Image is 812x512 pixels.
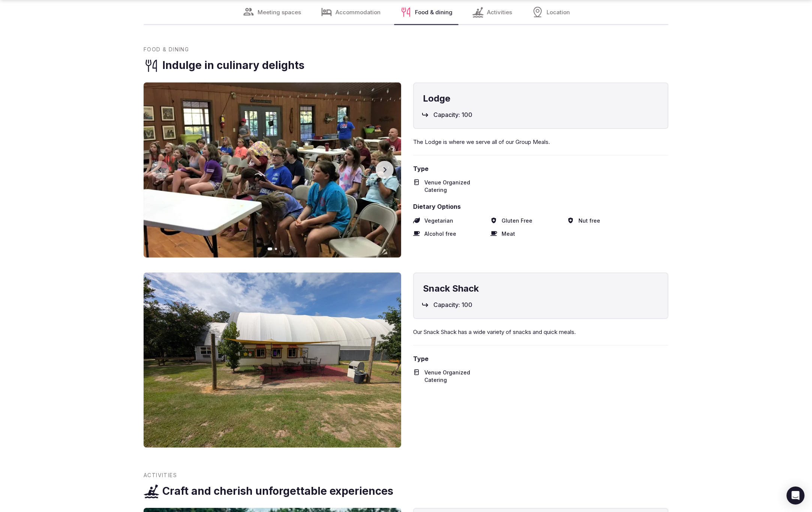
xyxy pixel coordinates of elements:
img: Gallery image 1 [144,272,401,448]
span: Activities [487,8,512,16]
span: Activities [144,472,177,479]
span: The Lodge is where we serve all of our Group Meals. [413,138,550,145]
h3: Craft and cherish unforgettable experiences [162,484,393,499]
div: Open Intercom Messenger [787,487,805,505]
button: Go to slide 1 [267,247,272,250]
span: Alcohol free [424,230,456,238]
span: Gluten Free [502,217,532,225]
span: Type [413,165,668,173]
button: Go to slide 2 [275,248,277,250]
span: Food & dining [415,8,452,16]
span: Venue Organized Catering [424,179,484,193]
span: Our Snack Shack has a wide variety of snacks and quick meals. [413,328,576,335]
span: Nut free [578,217,600,225]
span: Location [547,8,570,16]
span: Type [413,355,668,363]
img: Gallery image 1 [144,82,401,257]
span: Food & dining [144,46,189,53]
span: Meeting spaces [258,8,301,16]
span: Meat [502,230,515,238]
span: Venue Organized Catering [424,369,484,383]
h3: Indulge in culinary delights [162,58,304,73]
span: Vegetarian [424,217,453,225]
h4: Lodge [423,92,659,105]
span: Accommodation [336,8,381,16]
span: Capacity: 100 [433,301,472,309]
span: Dietary Options [413,202,668,211]
span: Capacity: 100 [433,111,472,119]
h4: Snack Shack [423,282,659,295]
